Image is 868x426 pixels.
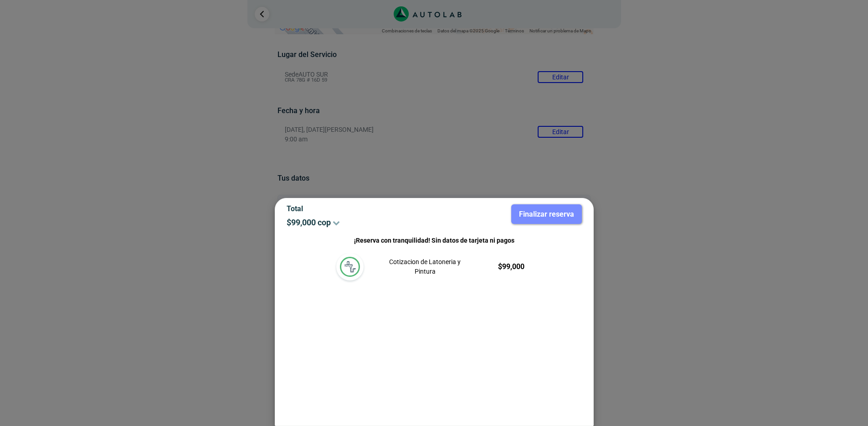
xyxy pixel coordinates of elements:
[287,204,427,213] p: Total
[287,218,427,227] p: $ 99,000 cop
[340,257,360,277] img: latoneria_y_pintura-v3.svg
[287,235,582,246] p: ¡Reserva con tranquilidad! Sin datos de tarjeta ni pagos
[380,257,470,276] p: Cotizacion de Latoneria y Pintura
[470,261,524,272] p: $ 99,000
[511,204,582,224] button: Finalizar reserva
